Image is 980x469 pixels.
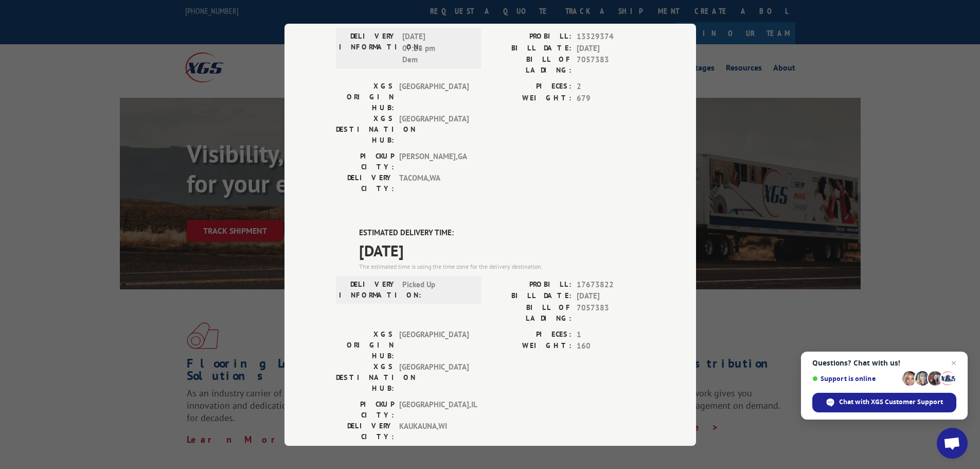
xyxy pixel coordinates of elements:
span: TACOMA , WA [399,172,469,194]
label: XGS DESTINATION HUB: [336,361,394,393]
label: PROBILL: [490,31,572,43]
span: [DATE] [577,290,645,302]
span: [DATE] [577,42,645,54]
span: [GEOGRAPHIC_DATA] [399,328,469,361]
span: 13329374 [577,31,645,43]
label: WEIGHT: [490,340,572,352]
label: PIECES: [490,328,572,340]
label: PIECES: [490,81,572,93]
label: XGS ORIGIN HUB: [336,81,394,113]
label: ESTIMATED DELIVERY TIME: [359,227,645,239]
span: [GEOGRAPHIC_DATA] , IL [399,398,469,420]
span: 17673822 [577,279,645,290]
label: DELIVERY INFORMATION: [339,31,397,66]
span: KAUKAUNA , WI [399,420,469,442]
label: DELIVERY CITY: [336,420,394,442]
label: PROBILL: [490,279,572,290]
span: Close chat [948,357,960,369]
label: BILL OF LADING: [490,54,572,76]
label: BILL OF LADING: [490,302,572,323]
label: BILL DATE: [490,42,572,54]
label: DELIVERY CITY: [336,172,394,194]
label: BILL DATE: [490,290,572,302]
span: 1 [577,328,645,340]
div: Open chat [937,428,968,459]
span: [GEOGRAPHIC_DATA] [399,81,469,113]
span: Questions? Chat with us! [812,359,956,367]
label: XGS ORIGIN HUB: [336,328,394,361]
span: 160 [577,340,645,352]
span: 2 [577,81,645,93]
span: [PERSON_NAME] , GA [399,151,469,172]
span: Support is online [812,375,899,383]
span: [DATE] 07:28 pm Dem [402,31,472,66]
label: WEIGHT: [490,92,572,104]
div: The estimated time is using the time zone for the delivery destination. [359,262,645,271]
span: 7057383 [577,302,645,323]
span: Picked Up [402,279,472,300]
span: [GEOGRAPHIC_DATA] [399,113,469,146]
span: [DATE] [359,238,645,262]
span: 7057383 [577,54,645,76]
span: 679 [577,92,645,104]
label: XGS DESTINATION HUB: [336,113,394,146]
div: Chat with XGS Customer Support [812,393,956,412]
span: Chat with XGS Customer Support [839,397,943,407]
label: PICKUP CITY: [336,398,394,420]
span: [GEOGRAPHIC_DATA] [399,361,469,393]
label: DELIVERY INFORMATION: [339,279,397,300]
label: PICKUP CITY: [336,151,394,172]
